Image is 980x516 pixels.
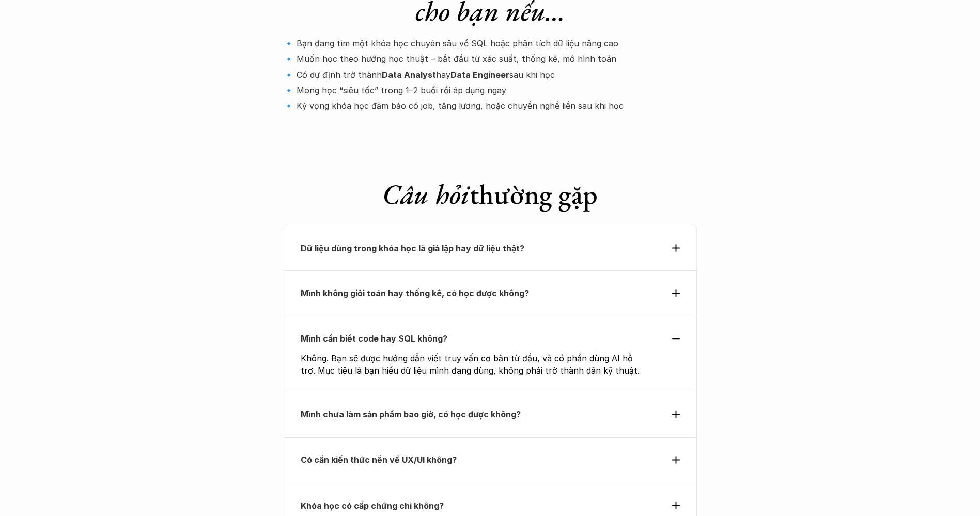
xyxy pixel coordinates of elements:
strong: Khóa học có cấp chứng chỉ không? [301,501,444,511]
strong: Data Analyst [382,70,436,80]
h1: thường gặp [284,178,697,211]
em: Câu hỏi [382,176,470,212]
p: 🔹 Bạn đang tìm một khóa học chuyên sâu về SQL hoặc phân tích dữ liệu nâng cao 🔹 Muốn học theo hướ... [284,36,697,114]
strong: Data Engineer [450,70,509,80]
strong: Dữ liệu dùng trong khóa học là giả lập hay dữ liệu thật? [301,243,524,253]
p: Không. Bạn sẽ được hướng dẫn viết truy vấn cơ bản từ đầu, và có phần dùng AI hỗ trợ. Mục tiêu là ... [301,352,646,377]
strong: Có cần kiến thức nền về UX/UI không? [301,455,457,465]
strong: Mình cần biết code hay SQL không? [301,333,447,344]
strong: Mình không giỏi toán hay thống kê, có học được không? [301,288,529,298]
strong: Mình chưa làm sản phẩm bao giờ, có học được không? [301,409,521,420]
